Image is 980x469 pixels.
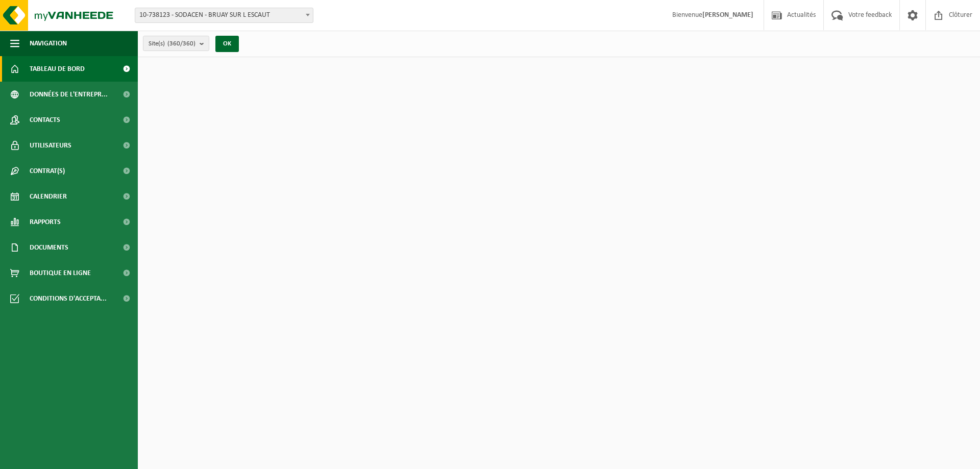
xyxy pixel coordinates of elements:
[30,56,85,82] span: Tableau de bord
[30,184,67,209] span: Calendrier
[30,82,108,107] span: Données de l'entrepr...
[30,260,91,286] span: Boutique en ligne
[30,107,60,133] span: Contacts
[135,8,313,22] span: 10-738123 - SODACEN - BRUAY SUR L ESCAUT
[30,286,107,311] span: Conditions d'accepta...
[149,36,195,52] span: Site(s)
[30,209,61,235] span: Rapports
[167,40,195,47] count: (360/360)
[143,36,209,51] button: Site(s)(360/360)
[30,235,68,260] span: Documents
[30,158,65,184] span: Contrat(s)
[215,36,239,52] button: OK
[135,8,313,23] span: 10-738123 - SODACEN - BRUAY SUR L ESCAUT
[30,133,71,158] span: Utilisateurs
[702,11,753,19] strong: [PERSON_NAME]
[30,31,67,56] span: Navigation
